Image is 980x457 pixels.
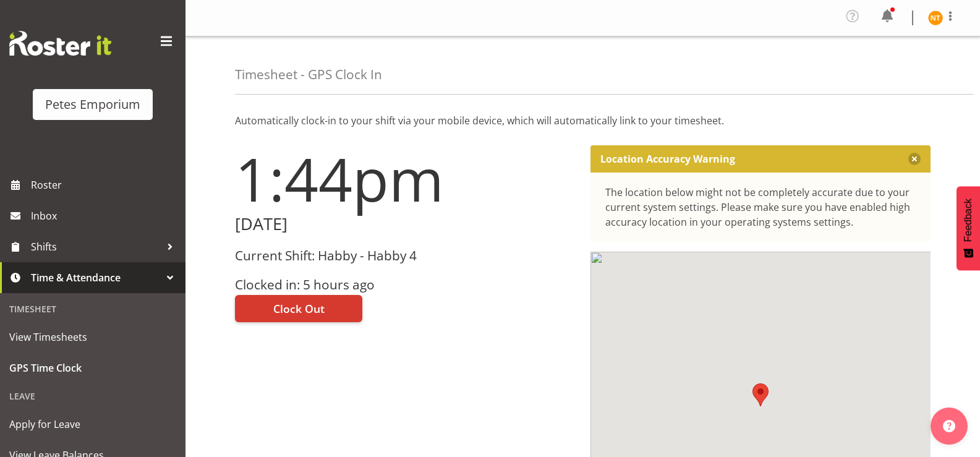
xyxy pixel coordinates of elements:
[235,278,576,292] h3: Clocked in: 5 hours ago
[31,268,161,287] span: Time & Attendance
[45,95,140,114] div: Petes Emporium
[235,249,576,263] h3: Current Shift: Habby - Habby 4
[3,409,182,440] a: Apply for Leave
[600,153,735,165] p: Location Accuracy Warning
[31,207,179,225] span: Inbox
[963,199,974,242] span: Feedback
[957,186,980,270] button: Feedback - Show survey
[9,328,176,346] span: View Timesheets
[9,31,111,56] img: Rosterit website logo
[3,352,182,383] a: GPS Time Clock
[908,153,921,165] button: Close message
[273,301,325,317] span: Clock Out
[928,11,943,25] img: nicole-thomson8388.jpg
[235,145,576,212] h1: 1:44pm
[235,67,382,82] h4: Timesheet - GPS Clock In
[9,359,176,377] span: GPS Time Clock
[943,420,955,432] img: help-xxl-2.png
[31,176,179,194] span: Roster
[235,113,931,128] p: Automatically clock-in to your shift via your mobile device, which will automatically link to you...
[235,295,362,322] button: Clock Out
[3,296,182,322] div: Timesheet
[3,383,182,409] div: Leave
[605,185,916,229] div: The location below might not be completely accurate due to your current system settings. Please m...
[3,322,182,352] a: View Timesheets
[9,415,176,434] span: Apply for Leave
[235,215,576,234] h2: [DATE]
[31,237,161,256] span: Shifts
